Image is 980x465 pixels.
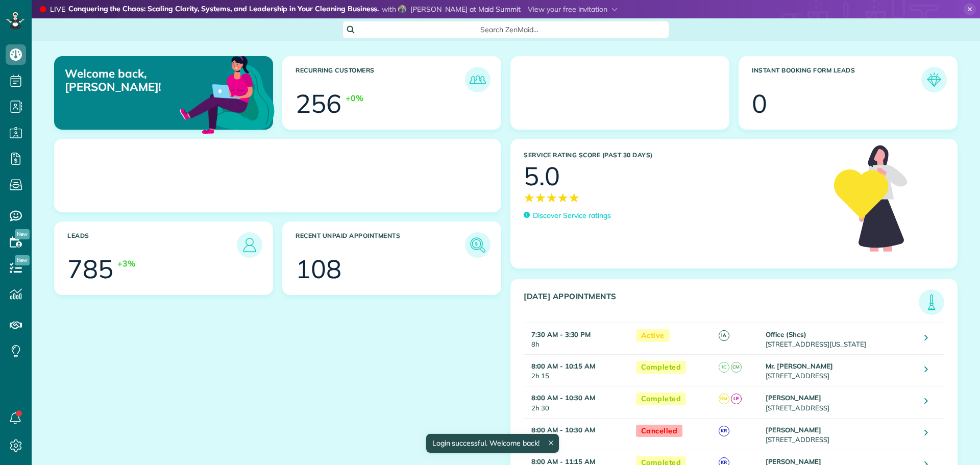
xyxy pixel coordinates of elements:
h3: Leads [67,232,237,258]
strong: [PERSON_NAME] [766,394,822,402]
div: 256 [296,91,341,116]
div: 5.0 [524,163,560,189]
span: IA [719,330,729,341]
span: Completed [636,393,687,405]
td: 2h 30 [524,418,631,450]
div: 0 [752,91,767,116]
span: Active [636,329,670,342]
span: ★ [524,189,535,207]
span: New [15,255,30,265]
a: Discover Service ratings [524,210,611,221]
td: [STREET_ADDRESS][US_STATE] [763,323,917,355]
span: ★ [557,189,569,207]
span: KR [719,426,729,436]
strong: Office (Shcs) [766,330,807,338]
h3: Instant Booking Form Leads [752,67,921,92]
span: IC [719,362,729,373]
span: Cancelled [636,425,683,437]
img: icon_unpaid_appointments-47b8ce3997adf2238b356f14209ab4cced10bd1f174958f3ca8f1d0dd7fffeee.png [468,235,488,255]
p: Discover Service ratings [533,210,611,221]
strong: Conquering the Chaos: Scaling Clarity, Systems, and Leadership in Your Cleaning Business. [68,4,379,15]
strong: 7:30 AM - 3:30 PM [531,330,591,338]
h3: [DATE] Appointments [524,292,919,315]
td: [STREET_ADDRESS] [763,355,917,386]
span: with [382,5,396,14]
span: CM [731,362,742,373]
div: 785 [67,256,113,282]
td: 2h 15 [524,355,631,386]
span: Completed [636,361,687,374]
span: ★ [569,189,580,207]
span: ★ [535,189,546,207]
td: 8h [524,323,631,355]
p: Welcome back, [PERSON_NAME]! [65,67,203,94]
td: [STREET_ADDRESS] [763,418,917,450]
span: ★ [546,189,557,207]
td: 2h 30 [524,386,631,418]
span: [PERSON_NAME] at Maid Summit [410,5,521,14]
h3: Recent unpaid appointments [296,232,465,258]
strong: 8:00 AM - 10:15 AM [531,362,595,370]
img: icon_form_leads-04211a6a04a5b2264e4ee56bc0799ec3eb69b7e499cbb523a139df1d13a81ae0.png [924,69,944,90]
h3: Service Rating score (past 30 days) [524,152,824,159]
span: New [15,229,30,239]
img: icon_todays_appointments-901f7ab196bb0bea1936b74009e4eb5ffbc2d2711fa7634e0d609ed5ef32b18b.png [921,292,942,312]
img: icon_leads-1bed01f49abd5b7fead27621c3d59655bb73ed531f8eeb49469d10e621d6b896.png [239,235,260,255]
div: 108 [296,256,341,282]
strong: 8:00 AM - 10:30 AM [531,394,595,402]
img: icon_recurring_customers-cf858462ba22bcd05b5a5880d41d6543d210077de5bb9ebc9590e49fd87d84ed.png [468,69,488,90]
div: +0% [346,92,363,104]
strong: [PERSON_NAME] [766,426,822,434]
strong: 8:00 AM - 10:30 AM [531,426,595,434]
div: Login successful. Welcome back! [426,434,558,453]
img: mike-callahan-312aff9392a7ed3f5befeea4d09099ad38ccb41c0d99b558844361c8a030ad45.jpg [398,5,406,13]
img: dashboard_welcome-42a62b7d889689a78055ac9021e634bf52bae3f8056760290aed330b23ab8690.png [178,44,277,143]
td: [STREET_ADDRESS] [763,386,917,418]
div: +3% [117,258,135,270]
span: KM [719,394,729,404]
span: LE [731,394,742,404]
strong: Mr. [PERSON_NAME] [766,362,833,370]
h3: Recurring Customers [296,67,465,92]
